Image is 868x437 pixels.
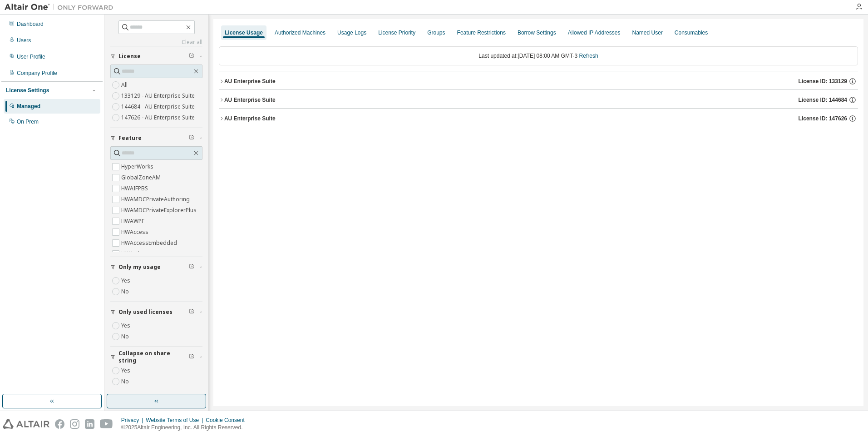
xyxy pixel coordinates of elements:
button: Only used licenses [110,302,202,322]
span: Clear filter [189,353,194,361]
span: License [118,53,141,60]
div: Usage Logs [337,29,366,36]
label: HWAccessEmbedded [121,238,179,248]
button: Collapse on share string [110,347,202,367]
span: License ID: 133129 [799,78,847,85]
button: License [110,46,202,66]
img: instagram.svg [70,419,79,429]
a: Refresh [579,53,598,59]
span: Only used licenses [118,308,173,316]
label: HWAccess [121,227,150,238]
button: AU Enterprise SuiteLicense ID: 144684 [219,90,858,110]
label: Yes [121,320,132,331]
div: Dashboard [17,20,44,28]
div: Website Terms of Use [146,417,206,424]
label: HWAWPF [121,216,146,227]
button: AU Enterprise SuiteLicense ID: 147626 [219,109,858,129]
label: 133129 - AU Enterprise Suite [121,90,197,101]
div: Borrow Settings [518,29,556,36]
label: No [121,331,131,342]
span: Collapse on share string [118,350,189,364]
label: All [121,79,129,90]
label: HWAMDCPrivateExplorerPlus [121,205,198,216]
label: GlobalZoneAM [121,172,163,183]
label: No [121,286,131,297]
div: Company Profile [17,70,57,77]
span: License ID: 144684 [799,96,847,104]
div: User Profile [17,53,45,60]
div: License Settings [6,87,49,94]
span: License ID: 147626 [799,115,847,122]
div: AU Enterprise Suite [224,115,276,122]
div: AU Enterprise Suite [224,78,276,85]
div: Managed [17,103,40,110]
span: Feature [118,134,142,142]
div: License Priority [378,29,415,36]
span: Clear filter [189,263,194,271]
img: linkedin.svg [85,419,94,429]
p: © 2025 Altair Engineering, Inc. All Rights Reserved. [121,424,250,432]
img: altair_logo.svg [3,419,49,429]
img: Altair One [5,3,118,12]
button: Only my usage [110,257,202,277]
a: Clear all [110,39,202,46]
label: 144684 - AU Enterprise Suite [121,101,197,112]
label: HWAIFPBS [121,183,150,194]
label: HyperWorks [121,161,155,172]
label: HWActivate [121,248,152,259]
label: No [121,376,131,387]
div: License Usage [225,29,263,36]
div: On Prem [17,118,39,125]
div: Privacy [121,417,146,424]
div: Allowed IP Addresses [568,29,621,36]
span: Clear filter [189,134,194,142]
div: Consumables [675,29,708,36]
div: Last updated at: [DATE] 08:00 AM GMT-3 [219,46,858,65]
span: Only my usage [118,263,161,271]
label: 147626 - AU Enterprise Suite [121,112,197,123]
label: HWAMDCPrivateAuthoring [121,194,192,205]
button: AU Enterprise SuiteLicense ID: 133129 [219,71,858,91]
div: Users [17,37,31,44]
div: Cookie Consent [206,417,250,424]
div: Named User [632,29,662,36]
label: Yes [121,365,132,376]
div: Feature Restrictions [457,29,506,36]
div: Authorized Machines [275,29,325,36]
label: Yes [121,275,132,286]
button: Feature [110,128,202,148]
img: facebook.svg [55,419,64,429]
span: Clear filter [189,53,194,60]
div: Groups [427,29,445,36]
span: Clear filter [189,308,194,316]
div: AU Enterprise Suite [224,96,276,104]
img: youtube.svg [100,419,113,429]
